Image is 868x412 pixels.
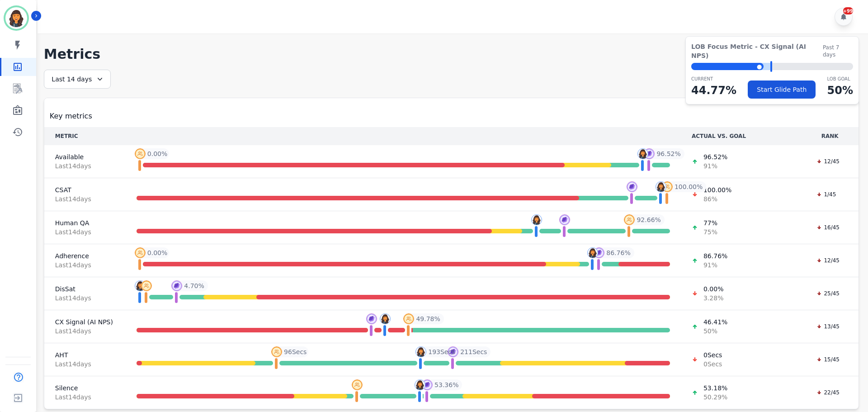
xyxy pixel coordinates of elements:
span: 86 % [703,194,731,204]
div: 1/45 [812,190,840,199]
span: Last 14 day s [55,161,115,170]
span: Last 14 day s [55,327,115,336]
p: CURRENT [691,76,736,82]
span: 0 Secs [703,360,722,369]
div: +99 [843,7,853,14]
span: Silence [55,384,115,393]
img: profile-pic [559,214,570,225]
img: profile-pic [141,280,152,291]
span: Adherence [55,251,115,260]
img: profile-pic [271,346,282,357]
span: Key metrics [50,111,92,122]
p: 44.77 % [691,82,736,99]
span: CX Signal (AI NPS) [55,317,115,327]
span: AHT [55,350,115,360]
span: 3.28 % [703,294,723,303]
img: profile-pic [531,214,542,225]
span: 77 % [703,218,717,227]
div: 12/45 [812,157,844,166]
img: profile-pic [135,280,146,291]
div: 15/45 [812,355,844,364]
span: Human QA [55,218,115,227]
img: profile-pic [587,247,598,258]
span: 46.41 % [703,317,727,327]
img: profile-pic [415,346,426,357]
img: profile-pic [352,379,363,390]
span: Last 14 day s [55,393,115,402]
img: profile-pic [171,280,182,291]
span: Last 14 day s [55,194,115,204]
div: 22/45 [812,388,844,397]
span: 0.00 % [703,284,723,294]
img: profile-pic [403,313,414,324]
span: 91 % [703,260,727,270]
img: profile-pic [366,313,377,324]
img: profile-pic [594,247,604,258]
p: 50 % [827,82,853,99]
img: profile-pic [135,247,146,258]
div: ⬤ [691,63,764,70]
img: profile-pic [644,148,655,159]
span: 86.76 % [703,251,727,260]
span: 96 Secs [284,347,307,356]
span: 4.70 % [184,281,204,290]
span: 53.18 % [703,384,727,393]
span: 75 % [703,227,717,237]
img: Bordered avatar [5,7,27,29]
span: 50.29 % [703,393,727,402]
span: 50 % [703,327,727,336]
span: DisSat [55,284,115,294]
span: 0 Secs [703,350,722,360]
span: Last 14 day s [55,294,115,303]
div: 25/45 [812,289,844,298]
p: LOB Goal [827,76,853,82]
span: LOB Focus Metric - CX Signal (AI NPS) [691,42,823,60]
img: profile-pic [662,181,673,192]
span: 92.66 % [637,215,660,224]
img: profile-pic [448,346,458,357]
span: Last 14 day s [55,360,115,369]
span: Available [55,152,115,161]
img: profile-pic [637,148,648,159]
h1: Metrics [44,46,859,62]
img: profile-pic [135,148,146,159]
img: profile-pic [624,214,635,225]
img: profile-pic [627,181,637,192]
span: 86.76 % [606,248,630,257]
span: 0.00 % [147,149,167,158]
span: Last 14 day s [55,227,115,237]
span: 49.78 % [416,314,440,323]
span: 53.36 % [434,380,458,389]
span: 100.00 % [675,182,703,191]
th: RANK [801,127,859,145]
span: 96.52 % [703,152,727,161]
th: ACTUAL VS. GOAL [681,127,801,145]
button: Start Glide Path [748,81,816,99]
span: 193 Secs [428,347,455,356]
div: 16/45 [812,223,844,232]
span: 211 Secs [460,347,487,356]
div: Last 14 days [44,70,111,89]
img: profile-pic [380,313,391,324]
div: 12/45 [812,256,844,265]
img: profile-pic [656,181,666,192]
span: Past 7 days [823,44,853,58]
span: 0.00 % [147,248,167,257]
span: Last 14 day s [55,260,115,270]
div: 13/45 [812,322,844,331]
span: 100.00 % [703,185,731,194]
th: METRIC [44,127,126,145]
span: CSAT [55,185,115,194]
span: 91 % [703,161,727,170]
img: profile-pic [422,379,433,390]
img: profile-pic [415,379,425,390]
span: 96.52 % [656,149,680,158]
